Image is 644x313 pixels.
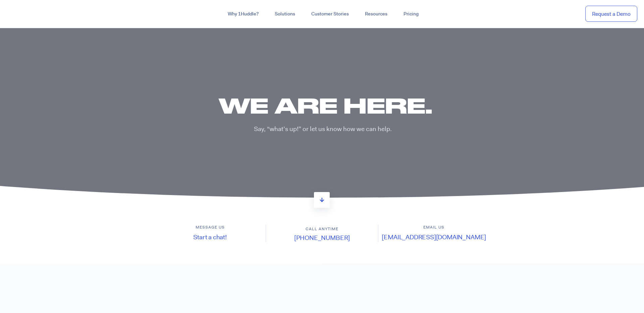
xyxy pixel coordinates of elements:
[382,233,486,241] a: [EMAIL_ADDRESS][DOMAIN_NAME]
[220,8,267,20] a: Why 1Huddle?
[378,225,490,230] h6: Email us
[154,225,266,230] h6: Message us
[395,8,427,20] a: Pricing
[193,233,227,241] a: Start a chat!
[7,7,55,20] img: ...
[267,8,303,20] a: Solutions
[585,6,637,22] a: Request a Demo
[303,8,357,20] a: Customer Stories
[266,226,378,232] h6: Call anytime
[357,8,395,20] a: Resources
[154,91,496,120] h1: We are here.
[154,125,491,134] p: Say, “what’s up!” or let us know how we can help.
[294,234,350,242] a: [PHONE_NUMBER]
